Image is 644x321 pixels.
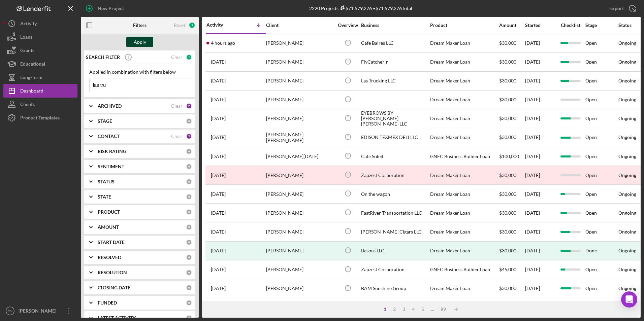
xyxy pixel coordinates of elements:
[618,173,636,178] div: Ongoing
[266,23,333,28] div: Client
[499,242,524,260] div: $30,000
[525,298,555,316] div: [DATE]
[618,59,636,65] div: Ongoing
[525,147,555,165] div: [DATE]
[430,166,497,184] div: Dream Maker Loan
[98,118,112,124] b: STAGE
[3,71,77,84] button: Long-Term
[186,103,192,109] div: 2
[621,291,637,308] div: Open Intercom Messenger
[585,34,618,52] div: Open
[98,315,136,321] b: LATEST ACTIVITY
[585,53,618,71] div: Open
[499,166,524,184] div: $30,000
[3,98,77,111] button: Clients
[211,40,235,46] time: 2025-10-06 18:00
[211,248,226,253] time: 2025-10-02 17:40
[525,53,555,71] div: [DATE]
[186,315,192,321] div: 0
[20,57,45,72] div: Educational
[186,54,192,60] div: 1
[98,285,130,290] b: CLOSING DATE
[186,300,192,306] div: 0
[211,97,226,102] time: 2025-10-04 14:37
[361,242,428,260] div: Basora LLC
[430,72,497,90] div: Dream Maker Loan
[3,17,77,30] button: Activity
[430,298,497,316] div: Dream Maker Loan
[98,300,117,306] b: FUNDED
[361,147,428,165] div: Cafe Soleil
[585,185,618,203] div: Open
[525,280,555,297] div: [DATE]
[211,135,226,140] time: 2025-10-03 14:21
[361,298,428,316] div: Wonderful Adventures, LLC
[618,191,636,197] div: Ongoing
[430,147,497,165] div: GNEC Business Builder Loan
[266,72,333,90] div: [PERSON_NAME]
[186,179,192,185] div: 0
[399,307,409,312] div: 3
[211,210,226,216] time: 2025-10-02 19:31
[266,298,333,316] div: [PERSON_NAME] [PERSON_NAME]
[89,69,190,75] div: Applied in combination with filters below
[186,209,192,215] div: 0
[98,224,119,230] b: AMOUNT
[3,44,77,57] button: Grants
[499,266,516,272] span: $45,000
[98,164,124,169] b: SENTIMENT
[609,2,624,15] div: Export
[211,116,226,121] time: 2025-10-03 16:50
[98,103,122,109] b: ARCHIVED
[430,23,497,28] div: Product
[525,110,555,128] div: [DATE]
[266,34,333,52] div: [PERSON_NAME]
[98,255,121,260] b: RESOLVED
[585,91,618,109] div: Open
[499,97,516,102] span: $30,000
[98,134,120,139] b: CONTACT
[418,307,427,312] div: 5
[20,71,42,86] div: Long-Term
[171,103,183,109] div: Clear
[20,44,34,59] div: Grants
[499,23,524,28] div: Amount
[20,98,35,113] div: Clients
[361,72,428,90] div: Las Trucking LLC
[211,173,226,178] time: 2025-10-03 01:55
[361,185,428,203] div: On the wagon
[361,129,428,146] div: EDISON TEXMEX DELI LLC
[361,204,428,222] div: FastRiver Transportation LLC
[126,37,153,47] button: Apply
[3,30,77,44] a: Loans
[430,110,497,128] div: Dream Maker Loan
[525,185,555,203] div: [DATE]
[3,111,77,124] button: Product Templates
[186,224,192,230] div: 0
[361,53,428,71] div: FlyCatcher-r
[585,72,618,90] div: Open
[499,134,516,140] span: $30,000
[3,84,77,98] button: Dashboard
[499,40,516,46] span: $30,000
[585,242,618,260] div: Done
[430,91,497,109] div: Dream Maker Loan
[186,148,192,154] div: 0
[525,166,555,184] div: [DATE]
[618,229,636,235] div: Ongoing
[361,280,428,297] div: BAM Sunshine Group
[430,223,497,241] div: Dream Maker Loan
[211,78,226,83] time: 2025-10-04 18:39
[430,242,497,260] div: Dream Maker Loan
[98,179,115,184] b: STATUS
[525,204,555,222] div: [DATE]
[189,22,195,29] div: 5
[585,223,618,241] div: Open
[525,34,555,52] div: [DATE]
[430,34,497,52] div: Dream Maker Loan
[211,191,226,197] time: 2025-10-02 21:54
